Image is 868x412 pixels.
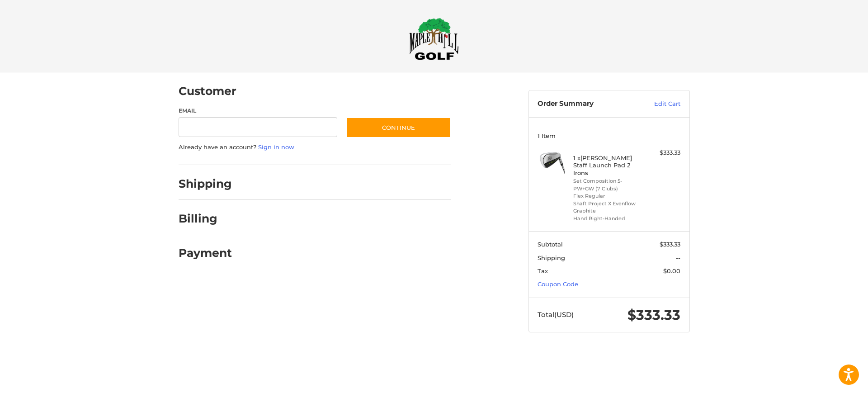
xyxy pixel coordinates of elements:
li: Set Composition 5-PW+GW (7 Clubs) [573,177,642,192]
h3: 1 Item [538,132,680,139]
span: $333.33 [627,307,680,323]
h2: Customer [179,84,236,98]
h2: Shipping [179,177,232,191]
a: Edit Cart [635,99,680,109]
span: -- [676,254,680,261]
h2: Payment [179,246,232,260]
span: $333.33 [660,241,680,248]
span: Shipping [538,254,565,261]
label: Email [179,107,338,115]
span: Subtotal [538,241,563,248]
div: $333.33 [645,148,680,157]
span: $0.00 [663,267,680,275]
li: Shaft Project X Evenflow Graphite [573,200,642,215]
h3: Order Summary [538,99,635,109]
h4: 1 x [PERSON_NAME] Staff Launch Pad 2 Irons [573,154,642,176]
iframe: Gorgias live chat messenger [9,373,108,403]
button: Continue [346,117,451,138]
span: Tax [538,267,548,275]
h2: Billing [179,212,231,226]
a: Sign in now [258,143,294,151]
a: Coupon Code [538,280,578,288]
li: Hand Right-Handed [573,215,642,223]
li: Flex Regular [573,192,642,200]
img: Maple Hill Golf [409,18,459,60]
p: Already have an account? [179,143,451,152]
span: Total (USD) [538,310,574,319]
